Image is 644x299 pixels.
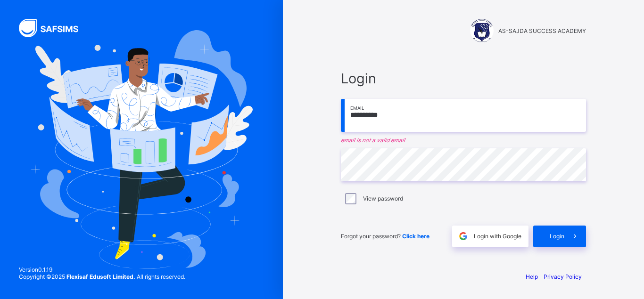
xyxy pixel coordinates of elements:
span: Login [550,233,564,240]
span: Copyright © 2025 All rights reserved. [19,273,185,280]
a: Click here [402,233,429,240]
img: SAFSIMS Logo [19,19,90,37]
span: Forgot your password? [341,233,429,240]
a: Privacy Policy [544,273,582,280]
a: Help [526,273,538,280]
span: Version 0.1.19 [19,266,185,273]
span: Login [341,70,586,87]
label: View password [363,195,403,202]
strong: Flexisaf Edusoft Limited. [66,273,135,280]
em: email is not a valid email [341,137,586,144]
span: AS-SAJDA SUCCESS ACADEMY [498,27,586,34]
img: google.396cfc9801f0270233282035f929180a.svg [458,231,469,242]
span: Login with Google [474,233,521,240]
img: Hero Image [30,30,253,269]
